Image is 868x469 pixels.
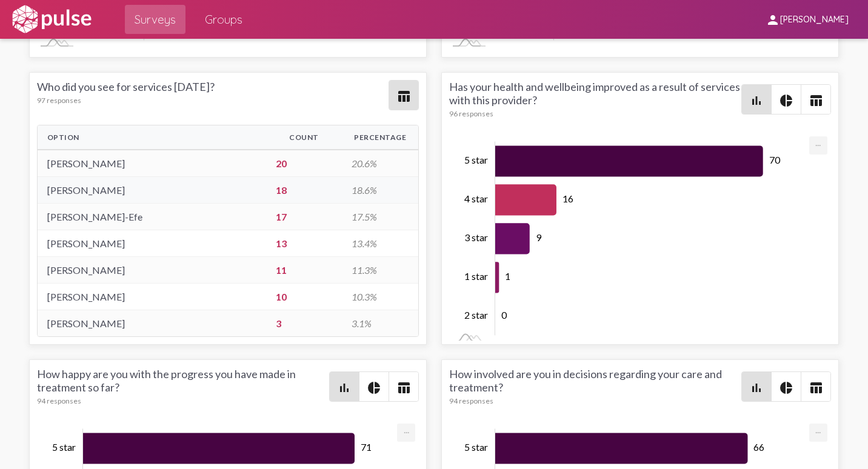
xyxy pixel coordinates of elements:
a: Groups [195,5,252,34]
img: white-logo.svg [10,4,93,35]
g: Chart [464,142,810,336]
mat-icon: person [766,13,780,27]
tspan: 1 [505,270,510,282]
td: [PERSON_NAME] [38,177,266,204]
td: [PERSON_NAME] [38,310,266,337]
span: Groups [205,8,242,30]
mat-icon: pie_chart [779,381,793,395]
button: Pie style chart [772,85,801,114]
td: 10.3% [342,284,418,310]
tspan: 2 star [464,309,488,321]
tspan: 9 [535,231,541,243]
mat-icon: pie_chart [367,381,381,395]
tspan: 3 star [464,231,488,243]
td: 11 [266,257,342,284]
mat-icon: bar_chart [749,381,764,395]
mat-icon: bar_chart [749,93,764,108]
tspan: 4 star [464,193,488,204]
a: Export [Press ENTER or use arrow keys to navigate] [809,424,827,435]
td: 13.4% [342,230,418,257]
tspan: 66 [753,441,764,453]
div: 96 responses [449,109,741,118]
td: [PERSON_NAME] [38,230,266,257]
button: [PERSON_NAME] [756,8,858,30]
th: Option [38,125,266,150]
button: Table view [801,85,830,114]
tspan: 70 [769,154,780,165]
tspan: 5 star [464,441,488,453]
th: Count [266,125,342,150]
a: Export [Press ENTER or use arrow keys to navigate] [397,424,415,435]
td: 18.6% [342,177,418,204]
span: Surveys [135,8,176,30]
mat-icon: pie_chart [779,93,793,108]
a: Export [Press ENTER or use arrow keys to navigate] [809,136,827,148]
tspan: 16 [563,193,573,204]
td: [PERSON_NAME] [38,150,266,177]
button: Bar chart [330,372,359,401]
td: 3 [266,310,342,337]
td: [PERSON_NAME] [38,257,266,284]
td: 3.1% [342,310,418,337]
div: 94 responses [449,396,741,405]
mat-icon: table_chart [396,89,411,104]
td: [PERSON_NAME] [38,284,266,310]
button: Pie style chart [359,372,389,401]
mat-icon: bar_chart [337,381,352,395]
a: Surveys [125,5,185,34]
td: 10 [266,284,342,310]
button: Table view [389,372,418,401]
tspan: 0 [501,309,507,321]
div: Who did you see for services [DATE]? [37,80,389,110]
td: 17 [266,204,342,230]
td: 11.3% [342,257,418,284]
div: Has your health and wellbeing improved as a result of services with this provider? [449,80,741,118]
td: 13 [266,230,342,257]
tspan: 1 star [464,270,488,282]
button: Bar chart [742,85,771,114]
td: 20.6% [342,150,418,177]
td: [PERSON_NAME]-Efe [38,204,266,230]
span: [PERSON_NAME] [780,15,849,25]
div: 97 responses [37,96,389,105]
th: Percentage [342,125,418,150]
td: 17.5% [342,204,418,230]
mat-icon: table_chart [809,381,823,395]
button: Table view [389,81,418,110]
tspan: 5 star [464,154,488,165]
button: Pie style chart [772,372,801,401]
div: How happy are you with the progress you have made in treatment so far? [37,367,329,405]
tspan: 5 star [52,441,76,453]
mat-icon: table_chart [396,381,411,395]
button: Table view [801,372,830,401]
div: How involved are you in decisions regarding your care and treatment? [449,367,741,405]
div: 94 responses [37,396,329,405]
mat-icon: table_chart [809,93,823,108]
button: Bar chart [742,372,771,401]
tspan: 71 [361,441,372,453]
g: Series [495,145,763,331]
td: 18 [266,177,342,204]
td: 20 [266,150,342,177]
